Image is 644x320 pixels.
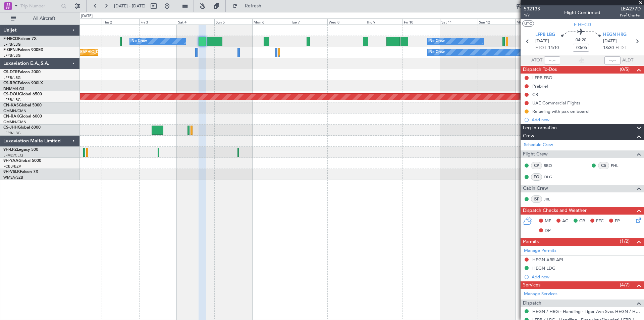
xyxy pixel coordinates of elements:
[429,47,445,57] div: No Crew
[544,196,559,202] a: JRL
[531,173,542,181] div: FO
[532,265,555,271] div: HEGN LDG
[532,100,580,106] div: UAE Commercial Flights
[3,37,18,41] span: F-HECD
[7,13,73,24] button: All Aircraft
[564,9,600,16] div: Flight Confirmed
[177,18,214,25] div: Sat 4
[3,37,37,41] a: F-HECDFalcon 7X
[440,18,478,25] div: Sat 11
[524,12,540,18] span: 1/7
[531,195,542,203] div: ISP
[596,218,604,225] span: FFC
[620,5,641,12] span: LEA277D
[615,45,626,51] span: ELDT
[3,175,23,180] a: WMSA/SZB
[532,75,552,81] div: LFPB FBO
[576,37,586,44] span: 04:20
[3,86,24,91] a: DNMM/LOS
[615,218,620,225] span: FP
[523,185,548,192] span: Cabin Crew
[3,81,18,85] span: CS-RRC
[3,81,43,85] a: CS-RRCFalcon 900LX
[522,20,534,27] button: UTC
[544,56,560,64] input: --:--
[3,115,42,119] a: CN-RAKGlobal 6000
[3,48,18,52] span: F-GPNJ
[3,170,20,174] span: 9H-VSLK
[3,170,38,174] a: 9H-VSLKFalcon 7X
[3,103,19,107] span: CN-KAS
[620,281,630,288] span: (4/7)
[3,126,41,130] a: CS-JHHGlobal 6000
[620,238,630,245] span: (1/2)
[64,18,102,25] div: Wed 1
[524,291,557,298] a: Manage Services
[17,16,71,21] span: All Aircraft
[3,131,21,136] a: LFPB/LBG
[611,163,626,169] a: PHL
[81,13,93,19] div: [DATE]
[3,108,26,113] a: GMMN/CMN
[3,70,41,74] a: CS-DTRFalcon 2000
[3,164,21,169] a: FCBB/BZV
[523,207,587,215] span: Dispatch Checks and Weather
[20,1,59,11] input: Trip Number
[523,132,534,140] span: Crew
[535,38,549,45] span: [DATE]
[524,142,553,148] a: Schedule Crew
[3,75,21,80] a: LFPB/LBG
[3,115,19,119] span: CN-RAK
[252,18,290,25] div: Mon 6
[531,57,542,64] span: ATOT
[532,117,641,123] div: Add new
[239,4,267,8] span: Refresh
[579,218,585,225] span: CR
[429,36,445,46] div: No Crew
[365,18,402,25] div: Thu 9
[532,257,563,263] div: HEGN ARR API
[523,66,557,74] span: Dispatch To-Dos
[3,153,23,158] a: LFMD/CEQ
[562,218,568,225] span: AC
[3,103,42,107] a: CN-KASGlobal 5000
[290,18,327,25] div: Tue 7
[532,108,589,114] div: Refueling with pax on board
[524,5,540,12] span: 532133
[515,18,553,25] div: Mon 13
[102,18,139,25] div: Thu 2
[620,12,641,18] span: Pref Charter
[535,32,555,38] span: LFPB LBG
[3,159,18,163] span: 9H-YAA
[603,38,617,45] span: [DATE]
[523,238,539,246] span: Permits
[3,97,21,102] a: LFPB/LBG
[3,48,43,52] a: F-GPNJFalcon 900EX
[620,66,630,73] span: (0/5)
[523,300,541,307] span: Dispatch
[3,92,42,96] a: CS-DOUGlobal 6500
[214,18,252,25] div: Sun 5
[544,174,559,180] a: OLG
[548,45,559,51] span: 14:10
[131,36,147,46] div: No Crew
[535,45,546,51] span: ETOT
[531,162,542,169] div: CP
[524,247,556,254] a: Manage Permits
[523,150,548,158] span: Flight Crew
[478,18,515,25] div: Sun 12
[574,21,591,28] span: F-HECD
[545,228,551,234] span: DP
[3,159,41,163] a: 9H-YAAGlobal 5000
[229,1,269,11] button: Refresh
[532,274,641,280] div: Add new
[114,3,146,9] span: [DATE] - [DATE]
[327,18,365,25] div: Wed 8
[139,18,177,25] div: Fri 3
[523,124,557,132] span: Leg Information
[622,57,633,64] span: ALDT
[402,18,440,25] div: Fri 10
[3,53,21,58] a: LFPB/LBG
[3,126,18,130] span: CS-JHH
[532,83,548,89] div: Prebrief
